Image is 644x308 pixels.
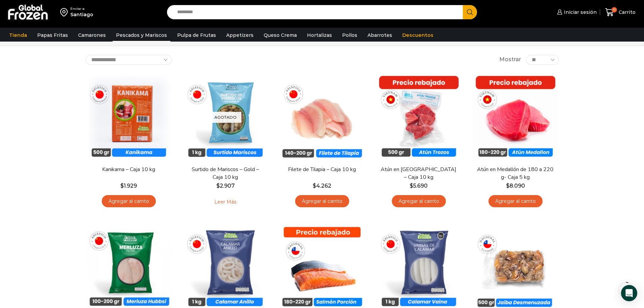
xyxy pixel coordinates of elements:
span: Mostrar [499,56,521,64]
bdi: 8.090 [506,183,525,189]
p: Agotado [210,112,241,123]
a: Hortalizas [304,29,335,42]
a: Agregar al carrito: “Atún en Medallón de 180 a 220 g- Caja 5 kg” [488,195,543,208]
a: Papas Fritas [34,29,71,42]
span: $ [120,183,124,189]
a: Queso Crema [260,29,300,42]
a: Surtido de Mariscos – Gold – Caja 10 kg [186,166,264,181]
a: Appetizers [223,29,257,42]
a: Tienda [6,29,30,42]
a: Abarrotes [364,29,396,42]
a: Agregar al carrito: “Atún en Trozos - Caja 10 kg” [392,195,446,208]
div: Santiago [70,11,93,18]
a: Filete de Tilapia – Caja 10 kg [283,166,361,173]
a: Agregar al carrito: “Kanikama – Caja 10 kg” [102,195,156,208]
a: Atún en [GEOGRAPHIC_DATA] – Caja 10 kg [380,166,457,181]
button: Search button [463,5,477,19]
span: Iniciar sesión [562,9,597,16]
a: Leé más sobre “Surtido de Mariscos - Gold - Caja 10 kg” [204,195,247,209]
span: $ [313,183,316,189]
span: $ [216,183,220,189]
a: Pescados y Mariscos [113,29,170,42]
a: Kanikama – Caja 10 kg [90,166,167,173]
span: $ [506,183,509,189]
a: Agregar al carrito: “Filete de Tilapia - Caja 10 kg” [295,195,349,208]
a: 0 Carrito [603,4,637,20]
bdi: 2.907 [216,183,235,189]
a: Pulpa de Frutas [174,29,219,42]
div: Enviar a [70,6,93,11]
img: address-field-icon.svg [60,6,70,18]
a: Atún en Medallón de 180 a 220 g- Caja 5 kg [476,166,554,181]
span: Carrito [617,9,636,16]
span: 0 [612,7,617,13]
a: Pollos [339,29,361,42]
span: $ [410,183,413,189]
div: Open Intercom Messenger [621,285,637,301]
bdi: 4.262 [313,183,331,189]
bdi: 5.690 [410,183,428,189]
select: Pedido de la tienda [86,55,172,65]
a: Descuentos [399,29,437,42]
a: Iniciar sesión [555,5,597,19]
bdi: 1.929 [120,183,137,189]
a: Camarones [75,29,109,42]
